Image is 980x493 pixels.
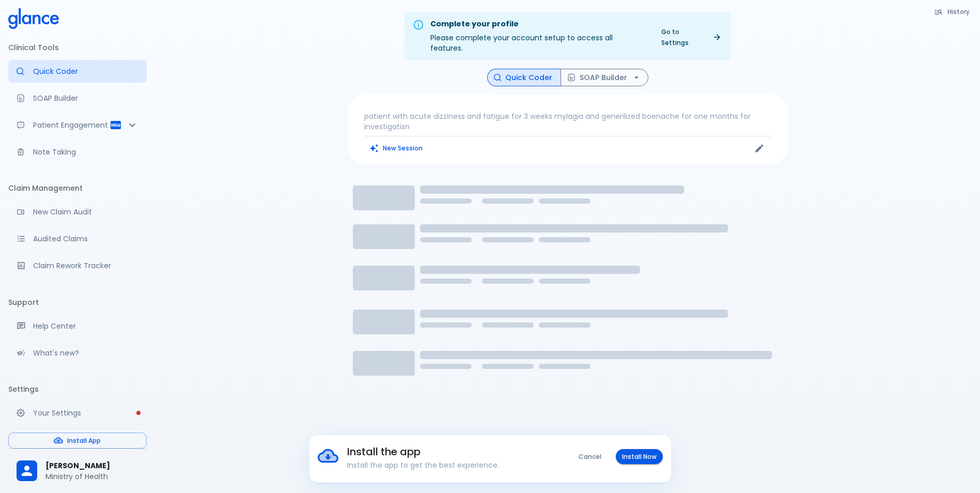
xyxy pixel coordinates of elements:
[8,433,147,449] button: Install App
[8,254,147,277] a: Monitor progress of claim corrections
[8,377,147,402] li: Settings
[8,141,147,163] a: Advanced note-taking
[33,348,138,358] p: What's new?
[752,141,767,156] button: Edit
[430,16,647,57] div: Please complete your account setup to access all features.
[33,66,138,76] p: Quick Coder
[33,207,138,217] p: New Claim Audit
[364,111,771,132] p: patient with acute dizziness and fatigue for 3 weeks mylagia and generilized boenache for one mon...
[655,24,727,50] a: Go to Settings
[8,176,147,201] li: Claim Management
[8,402,147,424] a: Please complete account setup
[8,290,147,315] li: Support
[33,93,138,103] p: SOAP Builder
[8,87,147,110] a: Docugen: Compose a clinical documentation in seconds
[8,227,147,250] a: View audited claims
[929,4,976,19] button: History
[45,471,138,482] p: Ministry of Health
[33,120,110,130] p: Patient Engagement
[33,408,138,418] p: Your Settings
[33,260,138,271] p: Claim Rework Tracker
[8,114,147,136] div: Patient Reports & Referrals
[347,460,545,470] p: Install the app to get the best experience.
[347,443,545,460] h6: Install the app
[561,69,648,87] button: SOAP Builder
[45,460,138,471] span: [PERSON_NAME]
[33,234,138,244] p: Audited Claims
[364,141,429,156] button: Clears all inputs and results.
[8,60,147,83] a: Moramiz: Find ICD10AM codes instantly
[8,453,147,489] div: [PERSON_NAME]Ministry of Health
[8,35,147,60] li: Clinical Tools
[487,69,561,87] button: Quick Coder
[430,19,647,30] div: Complete your profile
[8,315,147,337] a: Get help from our support team
[8,201,147,223] a: Audit a new claim
[33,321,138,331] p: Help Center
[616,449,663,464] button: Install Now
[572,449,608,464] button: Cancel
[8,342,147,364] div: Recent updates and feature releases
[33,147,138,157] p: Note Taking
